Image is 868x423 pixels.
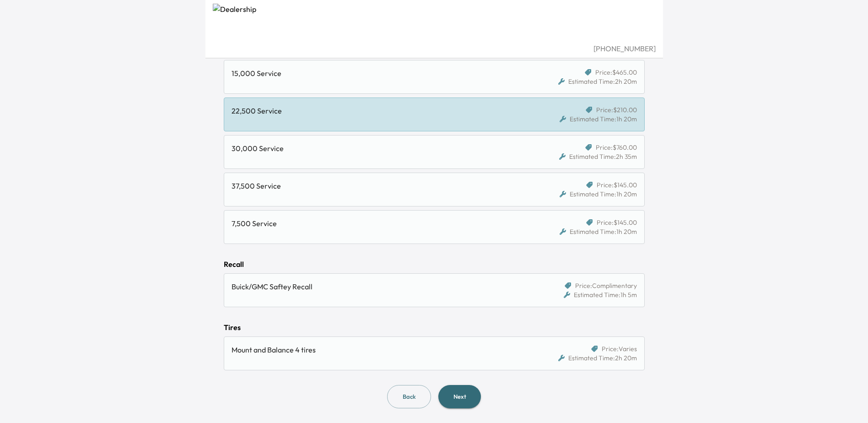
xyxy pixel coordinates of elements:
[213,4,656,43] img: Dealership
[232,218,528,229] div: 7,500 Service
[232,68,528,79] div: 15,000 Service
[232,143,528,154] div: 30,000 Service
[564,290,637,299] div: Estimated Time: 1h 5m
[560,190,637,199] div: Estimated Time: 1h 20m
[558,353,637,363] div: Estimated Time: 2h 20m
[232,281,528,292] div: Buick/GMC Saftey Recall
[559,152,637,161] div: Estimated Time: 2h 35m
[560,114,637,124] div: Estimated Time: 1h 20m
[596,143,637,152] span: Price: $760.00
[597,180,637,190] span: Price: $145.00
[575,281,637,290] span: Price: Complimentary
[232,180,528,191] div: 37,500 Service
[438,385,481,408] button: Next
[232,344,528,355] div: Mount and Balance 4 tires
[560,227,637,236] div: Estimated Time: 1h 20m
[224,259,645,270] div: Recall
[596,105,637,114] span: Price: $210.00
[595,68,637,77] span: Price: $465.00
[232,105,528,116] div: 22,500 Service
[597,218,637,227] span: Price: $145.00
[387,385,431,408] button: Back
[213,43,656,54] div: [PHONE_NUMBER]
[602,344,637,353] span: Price: Varies
[224,322,645,333] div: Tires
[558,77,637,86] div: Estimated Time: 2h 20m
